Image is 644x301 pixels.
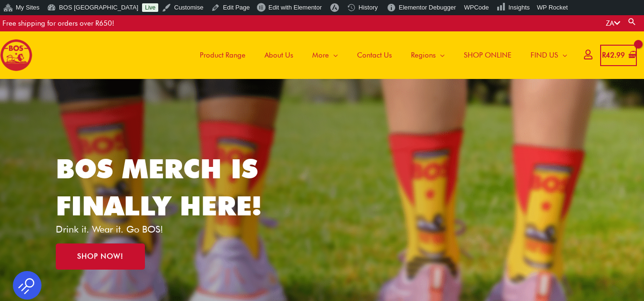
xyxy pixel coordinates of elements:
span: SHOP NOW! [77,253,123,260]
span: More [312,41,329,69]
a: More [303,31,348,79]
span: About Us [265,41,293,69]
a: Regions [401,31,454,79]
span: Regions [411,41,436,69]
span: Product Range [200,41,245,69]
span: Contact Us [357,41,392,69]
a: SHOP NOW! [56,243,145,270]
a: About Us [255,31,303,79]
a: Contact Us [348,31,401,79]
div: Free shipping for orders over R650! [2,15,114,31]
a: BOS MERCH IS FINALLY HERE! [56,153,262,222]
a: ZA [606,19,620,28]
bdi: 42.99 [602,51,625,59]
p: Drink it. Wear it. Go BOS! [56,224,276,234]
a: SHOP ONLINE [454,31,521,79]
a: Live [142,3,158,12]
span: SHOP ONLINE [464,41,511,69]
a: Product Range [190,31,255,79]
a: View Shopping Cart, 1 items [600,45,637,66]
span: FIND US [531,41,558,69]
nav: Site Navigation [183,31,577,79]
span: R [602,51,606,59]
span: Edit with Elementor [268,4,322,11]
a: Search button [627,17,637,26]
